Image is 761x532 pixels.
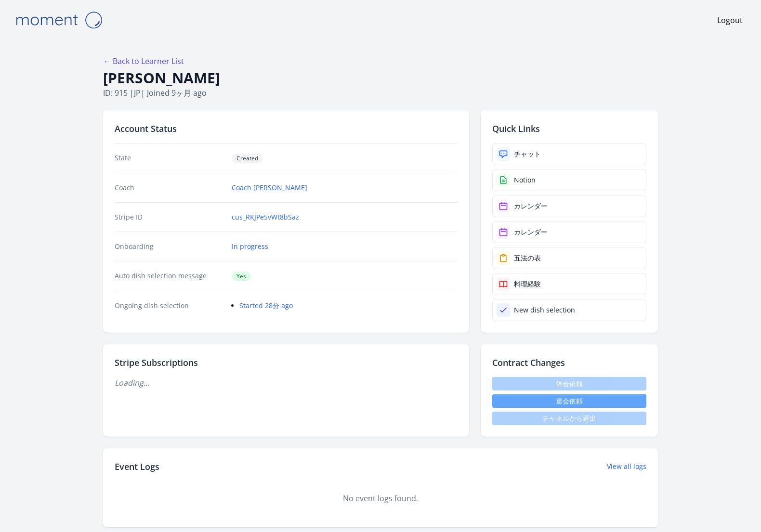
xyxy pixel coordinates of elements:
[492,356,646,369] h2: Contract Changes
[514,201,548,211] div: カレンダー
[514,175,536,185] div: Notion
[115,493,646,504] div: No event logs found.
[103,69,658,87] h1: [PERSON_NAME]
[239,301,293,310] a: Started 28分 ago
[115,122,458,135] h2: Account Status
[514,227,548,237] div: カレンダー
[514,253,541,263] div: 五法の表
[492,122,646,135] h2: Quick Links
[232,272,251,281] span: Yes
[115,301,224,311] dt: Ongoing dish selection
[103,87,658,99] p: ID: 915 | | Joined 9ヶ月 ago
[232,212,299,222] a: cus_RKJPe5vWt8bSaz
[514,149,541,159] div: チャット
[492,143,646,165] a: チャット
[134,88,141,98] span: jp
[514,305,575,315] div: New dish selection
[492,394,646,408] button: 退会依頼
[492,247,646,269] a: 五法の表
[103,56,184,66] a: ← Back to Learner List
[492,273,646,295] a: 料理経験
[492,299,646,321] a: New dish selection
[232,242,268,251] a: In progress
[492,412,646,425] span: チャネルから退出
[717,14,743,26] a: Logout
[115,271,224,281] dt: Auto dish selection message
[115,377,458,389] p: Loading...
[115,242,224,251] dt: Onboarding
[115,356,458,369] h2: Stripe Subscriptions
[11,8,107,32] img: Moment
[115,153,224,163] dt: State
[492,169,646,191] a: Notion
[492,377,646,390] span: 休会依頼
[115,460,159,473] h2: Event Logs
[115,183,224,193] dt: Coach
[514,279,541,289] div: 料理経験
[232,154,263,163] span: Created
[607,462,646,471] a: View all logs
[492,195,646,217] a: カレンダー
[115,212,224,222] dt: Stripe ID
[232,183,307,193] a: Coach [PERSON_NAME]
[492,221,646,243] a: カレンダー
